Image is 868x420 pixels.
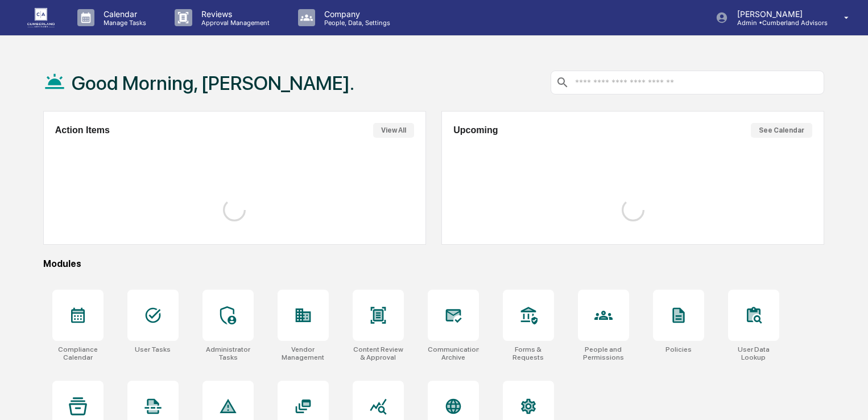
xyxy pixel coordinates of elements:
[94,19,152,27] p: Manage Tasks
[202,345,254,361] div: Administrator Tasks
[666,345,692,353] div: Policies
[728,9,828,19] p: [PERSON_NAME]
[43,258,824,269] div: Modules
[315,9,396,19] p: Company
[728,19,828,27] p: Admin • Cumberland Advisors
[503,345,554,361] div: Forms & Requests
[192,9,275,19] p: Reviews
[192,19,275,27] p: Approval Management
[278,345,329,361] div: Vendor Management
[27,8,55,27] img: logo
[94,9,152,19] p: Calendar
[728,345,779,361] div: User Data Lookup
[52,345,104,361] div: Compliance Calendar
[72,72,354,94] h1: Good Morning, [PERSON_NAME].
[578,345,629,361] div: People and Permissions
[353,345,404,361] div: Content Review & Approval
[428,345,479,361] div: Communications Archive
[55,125,110,135] h2: Action Items
[135,345,171,353] div: User Tasks
[751,123,812,138] button: See Calendar
[373,123,414,138] button: View All
[453,125,498,135] h2: Upcoming
[315,19,396,27] p: People, Data, Settings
